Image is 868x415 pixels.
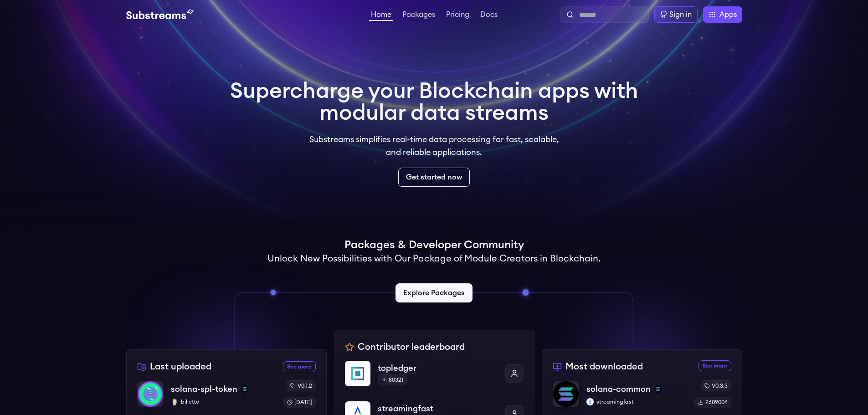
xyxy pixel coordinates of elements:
a: See more recently uploaded packages [283,361,316,372]
img: solana [241,385,248,393]
h2: Unlock New Possibilities with Our Package of Module Creators in Blockchain. [267,252,601,265]
span: Apps [719,9,737,20]
p: Substreams simplifies real-time data processing for fast, scalable, and reliable applications. [303,133,565,159]
img: topledger [345,361,370,386]
img: solana-spl-token [138,381,163,407]
a: Packages [401,11,437,20]
div: v0.3.3 [701,380,731,391]
a: Sign in [654,6,698,23]
div: v0.1.2 [287,380,316,391]
a: Explore Packages [395,283,473,302]
img: solana [654,385,662,393]
img: Substream's logo [126,9,194,20]
a: Get started now [398,168,470,187]
h1: Supercharge your Blockchain apps with modular data streams [230,80,638,124]
a: topledgertopledger80321 [345,361,524,394]
a: Pricing [444,11,471,20]
img: streamingfast [586,398,594,405]
p: topledger [378,362,498,374]
p: solana-spl-token [171,383,237,395]
div: Sign in [669,9,692,20]
a: solana-commonsolana-commonsolanastreamingfaststreamingfastv0.3.32609004 [553,380,731,415]
div: [DATE] [283,397,316,408]
img: billettc [171,398,178,405]
img: solana-common [553,381,579,407]
p: streamingfast [586,398,687,405]
p: billettc [171,398,276,405]
a: See more most downloaded packages [699,360,731,371]
p: solana-common [586,383,651,395]
a: Docs [478,11,499,20]
p: streamingfast [378,402,498,415]
a: solana-spl-tokensolana-spl-tokensolanabillettcbillettcv0.1.2[DATE] [137,380,316,415]
div: 2609004 [694,397,731,408]
h1: Packages & Developer Community [344,238,524,252]
div: 80321 [378,374,407,385]
a: Home [369,11,393,21]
